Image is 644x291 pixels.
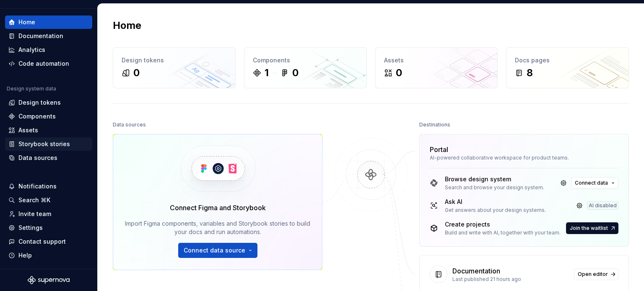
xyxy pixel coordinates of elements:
[445,220,561,229] div: Create projects
[5,193,92,207] button: Search ⌘K
[28,276,70,284] svg: Supernova Logo
[430,155,618,161] div: AI-powered collaborative workspace for product teams.
[18,112,56,121] div: Components
[253,56,358,64] div: Components
[18,140,70,148] div: Storybook stories
[5,29,92,43] a: Documentation
[18,154,57,162] div: Data sources
[570,225,608,232] span: Join the waitlist
[452,266,500,276] div: Documentation
[578,271,608,278] span: Open editor
[445,198,546,206] div: Ask AI
[384,56,489,64] div: Assets
[5,221,92,234] a: Settings
[5,96,92,109] a: Design tokens
[18,251,32,260] div: Help
[571,177,618,189] button: Connect data
[566,222,618,234] button: Join the waitlist
[5,43,92,57] a: Analytics
[18,32,63,40] div: Documentation
[7,85,56,92] div: Design system data
[574,268,618,280] a: Open editor
[527,66,533,80] div: 8
[5,110,92,123] a: Components
[18,210,51,218] div: Invite team
[5,207,92,221] a: Invite team
[587,201,618,210] div: AI disabled
[5,124,92,137] a: Assets
[419,119,450,131] div: Destinations
[5,249,92,262] button: Help
[396,66,402,80] div: 0
[113,19,141,32] h2: Home
[18,126,38,134] div: Assets
[178,243,257,258] button: Connect data source
[184,246,245,255] span: Connect data source
[113,119,146,131] div: Data sources
[5,137,92,151] a: Storybook stories
[5,180,92,193] button: Notifications
[18,182,57,191] div: Notifications
[18,98,61,107] div: Design tokens
[18,59,69,68] div: Code automation
[430,144,448,155] div: Portal
[18,196,50,204] div: Search ⌘K
[292,66,299,80] div: 0
[18,224,43,232] div: Settings
[265,66,269,80] div: 1
[113,47,236,88] a: Design tokens0
[244,47,367,88] a: Components10
[375,47,498,88] a: Assets0
[133,66,140,80] div: 0
[18,46,45,54] div: Analytics
[170,203,266,213] div: Connect Figma and Storybook
[445,184,544,191] div: Search and browse your design system.
[506,47,629,88] a: Docs pages8
[575,180,608,186] span: Connect data
[5,57,92,70] a: Code automation
[5,235,92,248] button: Contact support
[18,18,35,26] div: Home
[18,237,66,246] div: Contact support
[125,219,310,236] div: Import Figma components, variables and Storybook stories to build your docs and run automations.
[445,229,561,236] div: Build and write with AI, together with your team.
[122,56,227,64] div: Design tokens
[445,207,546,214] div: Get answers about your design systems.
[452,276,569,283] div: Last published 21 hours ago
[515,56,620,64] div: Docs pages
[5,151,92,165] a: Data sources
[5,15,92,29] a: Home
[445,175,544,183] div: Browse design system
